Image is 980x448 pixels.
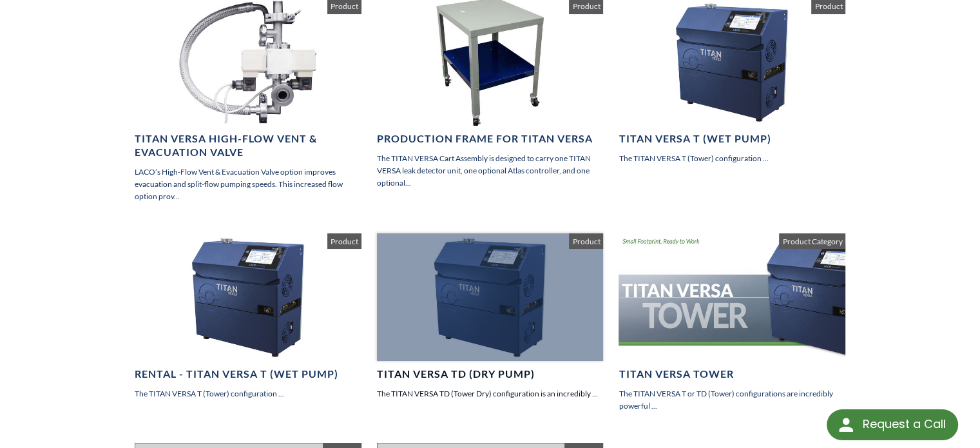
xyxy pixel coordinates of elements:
h4: TITAN VERSA TD (Dry Pump) [377,367,604,381]
p: The TITAN VERSA T (Tower) configuration ... [135,387,361,400]
p: The TITAN VERSA T or TD (Tower) configurations are incredibly powerful ... [619,387,845,412]
h4: Production Frame for TITAN VERSA [377,132,604,146]
h4: Rental - TITAN VERSA T (Wet Pump) [135,367,361,381]
img: round button [836,414,856,435]
a: TITAN VERSA TD (Dry Pump) The TITAN VERSA TD (Tower Dry) configuration is an incredibly ... Product [377,233,604,399]
p: The TITAN VERSA T (Tower) configuration ... [619,152,845,164]
p: The TITAN VERSA Cart Assembly is designed to carry one TITAN VERSA leak detector unit, one option... [377,152,604,190]
div: Request a Call [862,409,945,439]
span: product Category [779,233,845,249]
a: TITAN VERSA Tower The TITAN VERSA T or TD (Tower) configurations are incredibly powerful ... prod... [619,233,845,412]
span: Product [569,233,603,249]
h4: TITAN VERSA Tower [619,367,845,381]
div: Request a Call [827,409,958,440]
p: The TITAN VERSA TD (Tower Dry) configuration is an incredibly ... [377,387,604,400]
a: Rental - TITAN VERSA T (Wet Pump) The TITAN VERSA T (Tower) configuration ... Product [135,233,361,399]
h4: TITAN VERSA High-Flow Vent & Evacuation Valve [135,132,361,159]
span: Product [327,233,361,249]
h4: TITAN VERSA T (Wet Pump) [619,132,845,146]
p: LACO’s High-Flow Vent & Evacuation Valve option improves evacuation and split-flow pumping speeds... [135,166,361,203]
